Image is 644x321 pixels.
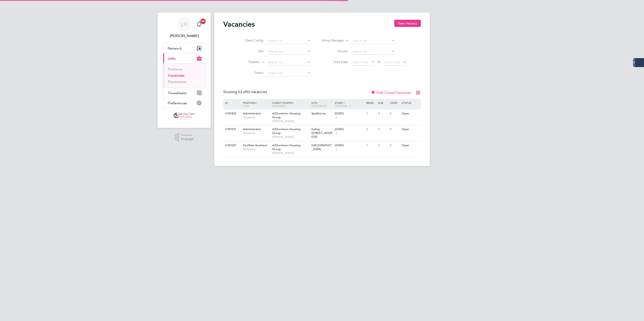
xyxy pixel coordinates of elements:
span: A2Dominion Housing Group [272,143,300,151]
span: 1 [335,147,338,151]
span: Manager [272,104,285,108]
div: V181802 [224,109,240,118]
div: Conf [389,99,400,107]
label: Vendor [322,49,348,53]
button: Network [163,43,205,53]
div: Open [401,125,420,133]
div: Open [401,109,420,118]
label: Hiring Manager [318,38,344,43]
span: LH [181,21,187,27]
div: [DATE] [335,127,364,131]
label: Hide Closed Vacancies [371,90,411,95]
input: Search for... [267,48,311,55]
span: Network [168,46,182,50]
span: Select date [353,60,369,64]
span: 20 [200,19,206,24]
span: [GEOGRAPHIC_DATA] [311,143,332,151]
a: LH[PERSON_NAME] [163,17,205,39]
a: 20 [195,17,204,31]
span: Temporary [243,116,270,119]
div: Site / [310,99,334,110]
a: Placements [168,80,186,84]
div: Status [401,99,420,107]
h2: Vacancies [223,20,255,29]
span: 1 [335,116,338,119]
div: 0 [377,141,389,150]
input: Search for... [267,38,311,44]
span: Administrator [243,127,261,131]
a: Powered byEngage [175,133,194,142]
label: Position [234,60,260,64]
span: Temporary [243,131,270,135]
label: Client Config [238,38,263,42]
div: 0 [389,125,400,133]
span: Temporary [243,147,270,151]
span: Facilities Assistant [243,143,267,147]
input: Search for... [267,59,311,66]
span: Spelthorne [311,111,326,115]
div: 0 [377,109,389,118]
a: Vacancies [168,73,184,78]
div: Position / [240,99,271,110]
div: 0 [389,141,400,150]
span: A2Dominion Housing Group [272,111,300,119]
div: V181027 [224,141,240,150]
div: 0 [389,109,400,118]
span: Engage [181,137,194,141]
div: Reqd [365,99,377,107]
button: Preferences [163,98,205,108]
span: Ealing, [STREET_ADDRESS] [311,127,332,139]
span: A2Dominion Housing Group [272,127,300,135]
div: Client Config / [271,99,310,110]
a: Positions [168,67,183,71]
button: Jobs [163,53,205,63]
span: Powered by [181,133,194,137]
span: Preferences [168,101,187,105]
input: Search for... [351,38,395,44]
div: Open [401,141,420,150]
div: 1 [365,141,377,150]
nav: Main navigation [158,13,211,128]
button: Timesheets [163,88,205,98]
input: Search for... [351,48,395,55]
label: Status [238,71,263,75]
input: Select one [267,70,311,76]
label: Start Date [322,60,348,64]
div: V181031 [224,125,240,133]
a: Go to home page [163,113,205,120]
div: 1 [365,109,377,118]
span: 03 Vacancies [238,90,267,94]
div: 2 [365,125,377,133]
span: 1 [335,131,338,135]
span: [PERSON_NAME] [272,135,309,139]
span: [PERSON_NAME] [272,119,309,123]
img: servicecare-logo-retina.png [174,113,195,120]
div: 0 [377,125,389,133]
div: Showing [223,90,268,94]
span: To [376,59,382,65]
span: Select date [384,60,400,64]
span: Timesheets [168,91,186,95]
div: Sub [377,99,389,107]
span: Vendors [335,104,347,108]
div: [DATE] [335,112,364,116]
div: [DATE] [335,144,364,147]
div: Start / [334,99,365,110]
span: Site Group [311,104,327,108]
span: [PERSON_NAME] [272,151,309,155]
button: New Vacancy [394,20,421,27]
div: ID [224,99,240,107]
span: Lewis Hodson [163,33,205,39]
span: 03 of [238,90,246,94]
span: Type [243,104,249,108]
span: Jobs [168,56,176,61]
label: Site [238,49,263,53]
span: Administrator [243,111,261,115]
div: Jobs [163,63,205,88]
